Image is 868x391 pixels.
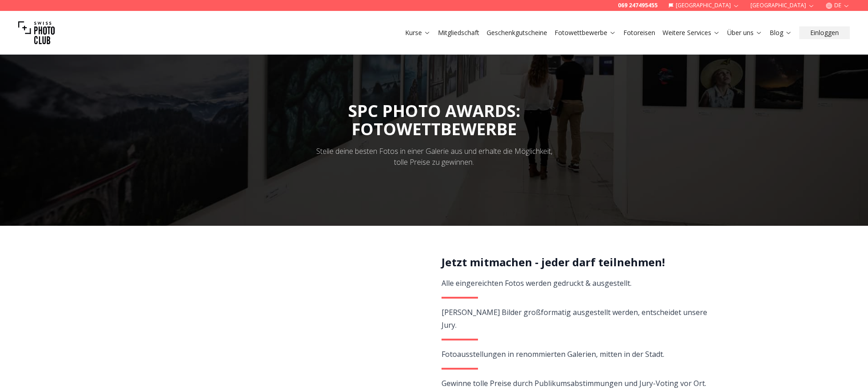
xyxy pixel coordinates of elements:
span: SPC PHOTO AWARDS: [348,100,520,138]
a: Mitgliedschaft [438,28,479,37]
a: Kurse [405,28,431,37]
span: [PERSON_NAME] Bilder großformatig ausgestellt werden, entscheidet unsere Jury. [442,307,707,330]
button: Fotowettbewerbe [551,26,620,39]
button: Einloggen [799,26,850,39]
button: Kurse [401,26,434,39]
div: Stelle deine besten Fotos in einer Galerie aus und erhalte die Möglichkeit, tolle Preise zu gewin... [310,146,558,168]
button: Blog [766,26,796,39]
button: Mitgliedschaft [434,26,483,39]
button: Weitere Services [659,26,724,39]
a: Blog [770,28,792,37]
h2: Jetzt mitmachen - jeder darf teilnehmen! [442,255,708,269]
button: Geschenkgutscheine [483,26,551,39]
a: Über uns [727,28,762,37]
div: FOTOWETTBEWERBE [348,120,520,138]
span: Alle eingereichten Fotos werden gedruckt & ausgestellt. [442,278,632,288]
a: Weitere Services [663,28,720,37]
img: Swiss photo club [18,15,55,51]
a: Geschenkgutscheine [487,28,547,37]
span: Fotoausstellungen in renommierten Galerien, mitten in der Stadt. [442,349,664,359]
button: Über uns [724,26,766,39]
a: 069 247495455 [618,2,657,9]
span: Gewinne tolle Preise durch Publikumsabstimmungen und Jury-Voting vor Ort. [442,378,706,388]
button: Fotoreisen [620,26,659,39]
a: Fotoreisen [623,28,655,37]
a: Fotowettbewerbe [555,28,616,37]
